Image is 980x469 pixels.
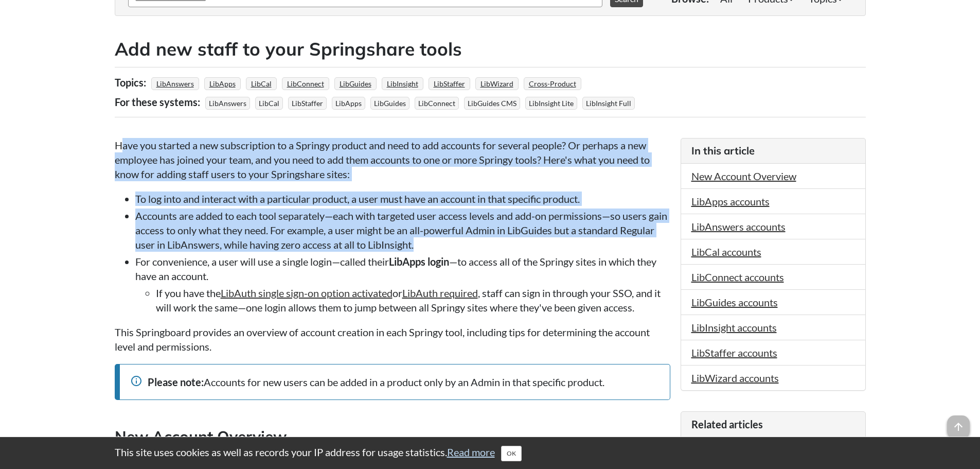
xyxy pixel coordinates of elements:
a: LibAuth single sign-on option activated [221,287,393,299]
p: This Springboard provides an overview of account creation in each Springy tool, including tips fo... [115,325,670,354]
li: For convenience, a user will use a single login—called their —to access all of the Springy sites ... [135,254,670,315]
a: LibApps [208,76,237,91]
a: New Account Overview [691,170,796,182]
a: LibCal [250,76,273,91]
span: LibInsight Lite [525,97,577,110]
li: Accounts are added to each tool separately—each with targeted user access levels and add-on permi... [135,209,670,252]
span: arrow_upward [947,415,970,438]
span: LibGuides [370,97,409,110]
li: If you have the or , staff can sign in through your SSO, and it will work the same—one login allo... [156,286,670,315]
strong: LibApps login [389,255,449,268]
a: LibInsight accounts [691,321,777,334]
span: LibApps [332,97,365,110]
a: LibAnswers [155,76,195,91]
div: For these systems: [115,92,203,112]
a: LibWizard accounts [691,372,779,384]
div: Topics: [115,73,149,92]
span: LibAnswers [205,97,250,110]
div: This site uses cookies as well as records your IP address for usage statistics. [104,445,876,461]
p: Have you started a new subscription to a Springy product and need to add accounts for several peo... [115,138,670,181]
span: LibStaffer [288,97,327,110]
a: LibCal accounts [691,246,761,258]
span: LibConnect [415,97,459,110]
a: LibInsight [385,76,420,91]
a: LibApps accounts [691,195,770,207]
span: LibCal [255,97,283,110]
a: LibStaffer accounts [691,346,777,359]
a: LibWizard [479,76,515,91]
h3: In this article [691,144,855,158]
span: LibInsight Full [582,97,635,110]
span: LibGuides CMS [464,97,520,110]
h2: Add new staff to your Springshare tools [115,37,866,62]
a: LibAuth required [402,287,478,299]
a: LibConnect accounts [691,271,784,283]
span: Related articles [691,418,763,430]
h3: New Account Overview [115,426,670,449]
a: LibGuides accounts [691,296,778,308]
a: arrow_upward [947,416,970,429]
strong: Please note: [148,376,204,388]
a: LibGuides [338,76,373,91]
button: Close [501,446,522,461]
a: LibAnswers accounts [691,220,786,233]
li: To log into and interact with a particular product, a user must have an account in that specific ... [135,192,670,206]
div: Accounts for new users can be added in a product only by an Admin in that specific product. [130,375,660,389]
a: LibConnect [286,76,326,91]
span: info [130,375,142,387]
a: Cross-Product [527,76,578,91]
a: LibStaffer [432,76,467,91]
a: Read more [447,446,495,458]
